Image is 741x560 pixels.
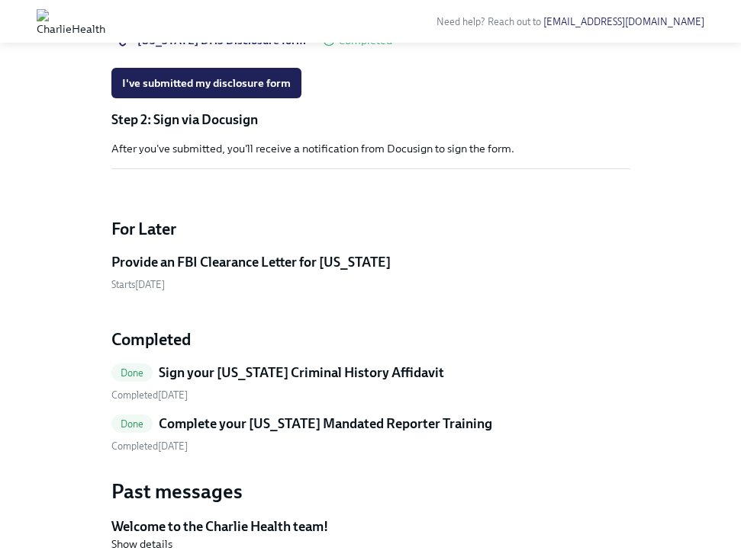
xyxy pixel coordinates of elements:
[111,141,630,156] p: After you've submitted, you'll receive a notification from Docusign to sign the form.
[111,363,630,402] a: DoneSign your [US_STATE] Criminal History Affidavit Completed[DATE]
[159,414,492,433] h5: Complete your [US_STATE] Mandated Reporter Training
[111,253,391,271] h5: Provide an FBI Clearance Letter for [US_STATE]
[543,16,704,27] a: [EMAIL_ADDRESS][DOMAIN_NAME]
[111,68,301,98] button: I've submitted my disclosure form
[122,75,291,91] span: I've submitted my disclosure form
[111,418,153,430] span: Done
[437,16,704,27] span: Need help? Reach out to
[111,218,630,241] h4: For Later
[111,328,630,351] h4: Completed
[111,279,165,290] span: Monday, September 22nd 2025, 10:00 am
[111,478,630,505] h3: Past messages
[111,367,153,379] span: Done
[111,440,188,452] span: Friday, September 12th 2025, 12:06 pm
[37,9,105,34] img: CharlieHealth
[111,253,630,292] a: Provide an FBI Clearance Letter for [US_STATE]Starts[DATE]
[338,35,392,46] span: Completed
[159,363,444,382] h5: Sign your [US_STATE] Criminal History Affidavit
[111,110,630,129] p: Step 2: Sign via Docusign
[111,414,630,453] a: DoneComplete your [US_STATE] Mandated Reporter Training Completed[DATE]
[111,389,188,401] span: Friday, September 12th 2025, 12:09 pm
[111,517,630,536] h5: Welcome to the Charlie Health team!
[111,536,172,552] button: Show details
